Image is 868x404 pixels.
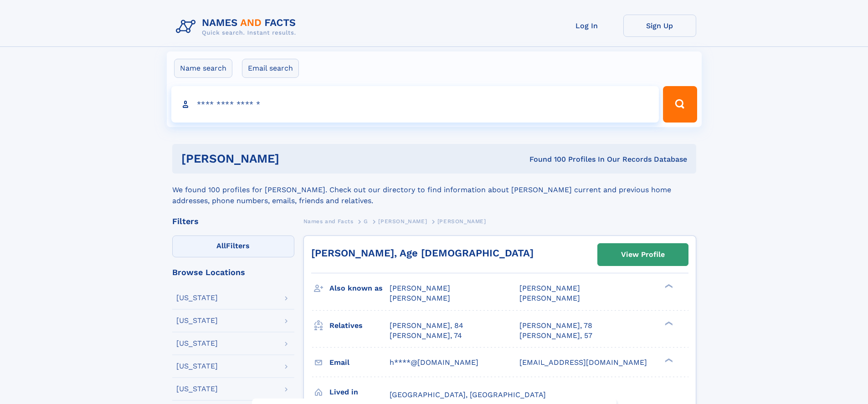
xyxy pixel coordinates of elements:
[181,153,405,164] h1: [PERSON_NAME]
[176,340,218,347] div: [US_STATE]
[329,281,390,296] h3: Also known as
[242,59,299,78] label: Email search
[404,154,687,164] div: Found 100 Profiles In Our Records Database
[663,283,673,289] div: ❯
[550,15,623,37] a: Log In
[172,174,696,206] div: We found 100 profiles for [PERSON_NAME]. Check out our directory to find information about [PERSO...
[378,218,427,225] span: [PERSON_NAME]
[176,385,218,393] div: [US_STATE]
[216,241,226,250] span: All
[172,235,294,257] label: Filters
[364,218,368,225] span: G
[329,318,390,333] h3: Relatives
[390,331,462,341] a: [PERSON_NAME], 74
[519,294,580,302] span: [PERSON_NAME]
[311,247,534,259] a: [PERSON_NAME], Age [DEMOGRAPHIC_DATA]
[519,321,592,331] a: [PERSON_NAME], 78
[663,357,673,363] div: ❯
[176,363,218,370] div: [US_STATE]
[172,217,294,225] div: Filters
[390,390,546,399] span: [GEOGRAPHIC_DATA], [GEOGRAPHIC_DATA]
[364,215,368,227] a: G
[390,321,463,331] a: [PERSON_NAME], 84
[378,215,427,227] a: [PERSON_NAME]
[663,86,697,123] button: Search Button
[390,294,450,302] span: [PERSON_NAME]
[329,384,390,400] h3: Lived in
[174,59,232,78] label: Name search
[172,268,294,276] div: Browse Locations
[329,355,390,370] h3: Email
[303,215,354,227] a: Names and Facts
[176,294,218,302] div: [US_STATE]
[623,15,696,37] a: Sign Up
[390,284,450,292] span: [PERSON_NAME]
[519,358,647,367] span: [EMAIL_ADDRESS][DOMAIN_NAME]
[519,331,592,341] a: [PERSON_NAME], 57
[437,218,486,225] span: [PERSON_NAME]
[519,284,580,292] span: [PERSON_NAME]
[621,244,665,265] div: View Profile
[176,317,218,324] div: [US_STATE]
[172,15,303,39] img: Logo Names and Facts
[598,244,688,266] a: View Profile
[663,320,673,326] div: ❯
[171,86,659,123] input: search input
